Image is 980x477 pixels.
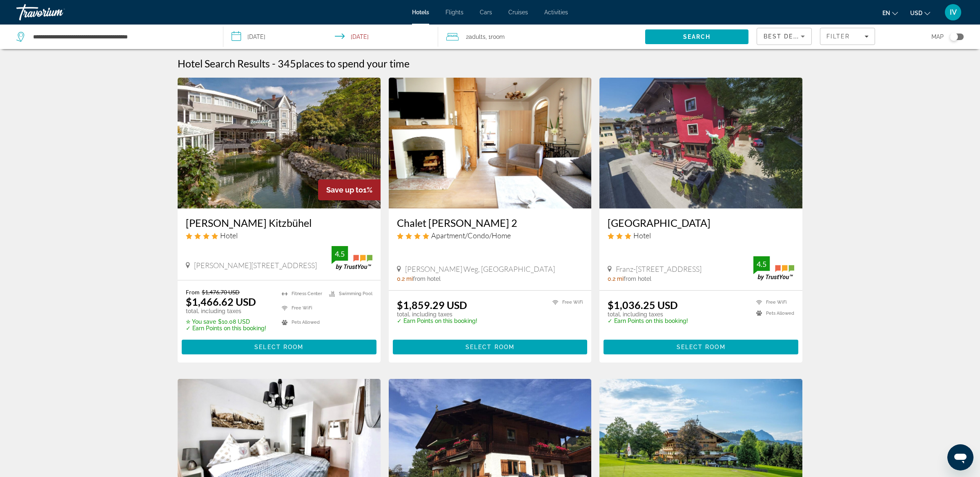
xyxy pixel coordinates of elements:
[820,28,875,45] button: Filters
[633,231,651,240] span: Hotel
[910,7,930,19] button: Change currency
[220,231,238,240] span: Hotel
[608,275,624,282] span: 0.2 mi
[405,264,555,273] span: [PERSON_NAME] Weg, [GEOGRAPHIC_DATA]
[412,9,429,16] a: Hotels
[486,31,505,43] span: , 1
[752,310,794,317] li: Pets Allowed
[931,31,944,43] span: Map
[683,34,711,40] span: Search
[223,25,439,49] button: Select check in and out date
[278,303,325,313] li: Free WiFi
[431,231,511,240] span: Apartment/Condo/Home
[413,275,441,282] span: from hotel
[278,289,325,299] li: Fitness Center
[480,9,492,16] a: Cars
[942,4,964,21] button: User Menu
[397,299,467,311] ins: $1,859.29 USD
[616,264,702,273] span: Franz-[STREET_ADDRESS]
[182,340,376,354] button: Select Room
[465,344,514,350] span: Select Room
[397,231,584,240] div: 4 star Apartment
[469,34,486,40] span: Adults
[438,25,645,49] button: Travelers: 2 adults, 0 children
[332,249,348,259] div: 4.5
[186,289,200,296] span: From
[764,31,805,41] mat-select: Sort by
[186,325,266,331] p: ✓ Earn Points on this booking!
[645,29,748,44] button: Search
[186,318,216,325] span: ✮ You save
[397,318,477,324] p: ✓ Earn Points on this booking!
[764,33,806,40] span: Best Deals
[186,296,256,308] ins: $1,466.62 USD
[278,57,410,69] h2: 345
[32,31,211,43] input: Search hotel destination
[296,57,410,69] span: places to spend your time
[599,78,802,208] img: Hotel Gamshof
[393,340,588,354] button: Select Room
[194,261,317,270] span: [PERSON_NAME][STREET_ADDRESS]
[445,9,463,16] a: Flights
[466,31,486,43] span: 2
[604,342,798,351] a: Select Room
[389,78,592,208] img: Chalet Belle Kitz 2
[16,2,98,23] a: Travorium
[608,318,688,324] p: ✓ Earn Points on this booking!
[548,299,583,306] li: Free WiFi
[944,33,964,40] button: Toggle map
[752,299,794,306] li: Free WiFi
[753,256,794,280] img: TrustYou guest rating badge
[624,275,651,282] span: from hotel
[202,289,240,296] del: $1,476.70 USD
[397,275,413,282] span: 0.2 mi
[753,259,770,269] div: 4.5
[604,340,798,354] button: Select Room
[318,179,381,200] div: 1%
[393,342,588,351] a: Select Room
[397,217,584,229] a: Chalet [PERSON_NAME] 2
[608,217,794,229] a: [GEOGRAPHIC_DATA]
[182,342,376,351] a: Select Room
[608,311,688,318] p: total, including taxes
[186,308,266,314] p: total, including taxes
[882,7,898,19] button: Change language
[332,246,372,270] img: TrustYou guest rating badge
[178,78,381,208] img: ERIKA Boutiquehotel Kitzbühel
[178,57,270,69] h1: Hotel Search Results
[947,444,973,470] iframe: Кнопка запуска окна обмена сообщениями
[508,9,528,16] a: Cruises
[325,289,372,299] li: Swimming Pool
[491,34,505,40] span: Room
[677,344,726,350] span: Select Room
[608,231,794,240] div: 3 star Hotel
[186,318,266,325] p: $10.08 USD
[254,344,303,350] span: Select Room
[608,299,678,311] ins: $1,036.25 USD
[186,231,372,240] div: 4 star Hotel
[272,57,276,69] span: -
[950,8,957,16] span: IV
[186,217,372,229] a: [PERSON_NAME] Kitzbühel
[326,186,363,194] span: Save up to
[278,317,325,327] li: Pets Allowed
[397,311,477,318] p: total, including taxes
[826,33,850,40] span: Filter
[910,10,922,16] span: USD
[544,9,568,16] a: Activities
[882,10,890,16] span: en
